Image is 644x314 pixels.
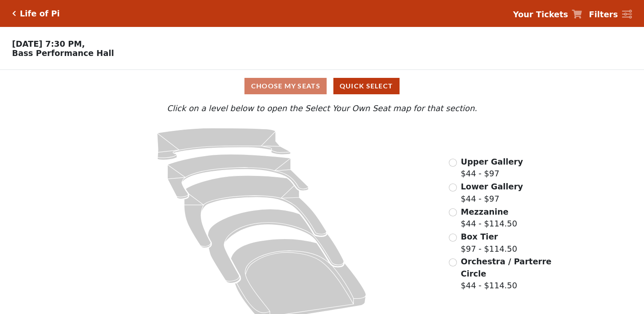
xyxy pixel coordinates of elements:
[461,156,523,180] label: $44 - $97
[461,182,523,191] span: Lower Gallery
[513,10,568,19] strong: Your Tickets
[12,11,16,16] a: Click here to go back to filters
[461,181,523,205] label: $44 - $97
[20,9,60,19] h5: Life of Pi
[461,157,523,166] span: Upper Gallery
[461,231,517,255] label: $97 - $114.50
[86,102,558,114] p: Click on a level below to open the Select Your Own Seat map for that section.
[461,257,551,278] span: Orchestra / Parterre Circle
[461,232,498,241] span: Box Tier
[461,255,553,292] label: $44 - $114.50
[461,207,508,216] span: Mezzanine
[461,206,517,230] label: $44 - $114.50
[589,10,618,19] strong: Filters
[333,78,400,94] button: Quick Select
[157,128,291,160] path: Upper Gallery - Seats Available: 311
[513,8,582,21] a: Your Tickets
[168,154,309,199] path: Lower Gallery - Seats Available: 53
[589,8,632,21] a: Filters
